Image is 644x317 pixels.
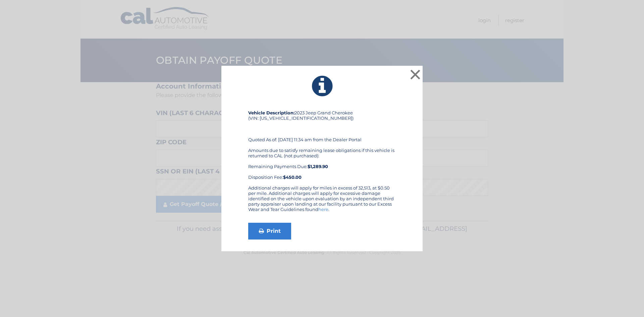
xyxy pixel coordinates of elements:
div: 2023 Jeep Grand Cherokee (VIN: [US_VEHICLE_IDENTIFICATION_NUMBER]) Quoted As of: [DATE] 11:34 am ... [248,110,396,185]
strong: Vehicle Description: [248,110,294,115]
div: Additional charges will apply for miles in excess of 32,513, at $0.50 per mile. Additional charge... [248,185,396,217]
strong: $450.00 [283,174,302,180]
b: $1,289.90 [308,164,328,169]
div: Amounts due to satisfy remaining lease obligations if this vehicle is returned to CAL (not purcha... [248,148,396,180]
a: Print [248,223,291,240]
button: × [409,68,422,81]
a: here [318,207,328,212]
